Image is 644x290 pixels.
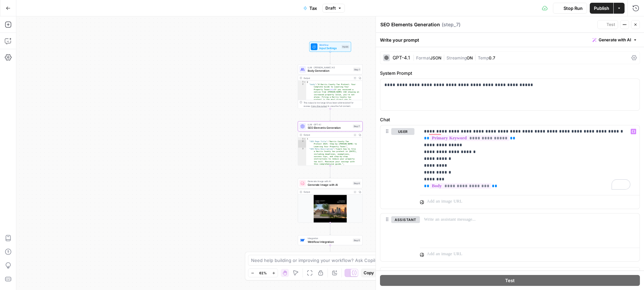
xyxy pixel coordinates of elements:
span: Webflow Integration [308,239,351,244]
div: user [380,125,414,209]
span: Toggle code folding, rows 1 through 6 [304,138,306,140]
div: GPT-4.1 [393,55,410,60]
div: 4 [298,165,306,173]
div: Step 6 [353,181,361,185]
span: Format [416,55,430,60]
label: System Prompt [380,70,640,77]
button: Draft [322,4,345,13]
div: 3 [298,148,306,165]
span: LLM · [PERSON_NAME] 4.5 [308,66,352,69]
span: ( step_7 ) [442,21,460,28]
g: Edge from step_7 to step_6 [330,166,331,178]
div: WorkflowInput SettingsInputs [298,42,363,52]
div: This output is too large & has been abbreviated for review. to view the full content. [304,101,361,108]
span: Add Message [499,269,528,276]
button: assistant [391,216,420,223]
div: Step 7 [353,124,361,128]
div: Generate Image with AIGenerate Image with AIStep 6Output [298,178,363,223]
button: user [391,128,414,135]
img: image.png [298,195,363,228]
textarea: SEO Elements Generation [380,21,440,28]
button: Add Message [380,267,640,277]
g: Edge from start to step_1 [330,52,331,64]
span: JSON [430,55,441,60]
span: SEO Elements Generation [308,126,351,130]
span: Tax [309,5,317,12]
span: Body Generation [308,69,352,73]
span: Generate Image with AI [308,183,351,187]
span: Draft [325,5,336,11]
button: Copy [361,268,377,277]
button: Stop Run [553,3,587,14]
div: 2 [298,140,306,148]
g: Edge from step_6 to step_5 [330,223,331,235]
g: Edge from step_5 to end [330,245,331,258]
span: Generate with AI [599,37,631,43]
span: Test [606,22,615,28]
g: Edge from step_1 to step_7 [330,109,331,121]
div: Write your prompt [376,33,644,47]
div: Inputs [341,45,349,49]
span: Generate Image with AI [308,180,351,183]
span: Stop Run [563,5,583,12]
button: Test [597,20,618,29]
div: Step 1 [353,68,361,71]
span: Copy the output [311,105,327,107]
span: Copy [364,270,374,276]
div: Output [304,133,351,137]
span: Input Settings [319,46,340,50]
div: 1 [298,138,306,140]
span: ON [467,55,473,60]
span: | [473,54,478,61]
span: 0.7 [489,55,495,60]
div: To enrich screen reader interactions, please activate Accessibility in Grammarly extension settings [420,125,640,192]
img: webflow-icon.webp [301,238,305,242]
label: Chat [380,116,640,123]
button: Tax [299,3,321,14]
div: Output [304,190,351,194]
div: assistant [380,213,414,261]
span: 61% [259,270,267,276]
button: Generate with AI [590,36,640,44]
span: Streaming [447,55,467,60]
span: Publish [594,5,609,12]
div: LLM · GPT-4.1SEO Elements GenerationStep 7Output{ "SEO Page Title":"Harris County Tax Protest 202... [298,121,363,166]
span: Integration [308,237,351,240]
span: Workflow [319,43,340,46]
div: Output [304,76,351,80]
span: Toggle code folding, rows 1 through 3 [304,81,306,83]
div: Step 5 [353,238,361,242]
span: LLM · GPT-4.1 [308,123,351,126]
button: Publish [590,3,613,14]
button: Test [380,275,640,286]
div: LLM · [PERSON_NAME] 4.5Body GenerationStep 1Output{ "body":"# Harris County Tax Protest: Your Com... [298,64,363,109]
span: | [413,54,416,61]
span: Temp [478,55,489,60]
div: 1 [298,81,306,83]
span: Test [505,277,515,284]
span: | [441,54,447,61]
div: IntegrationWebflow IntegrationStep 5 [298,235,363,245]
